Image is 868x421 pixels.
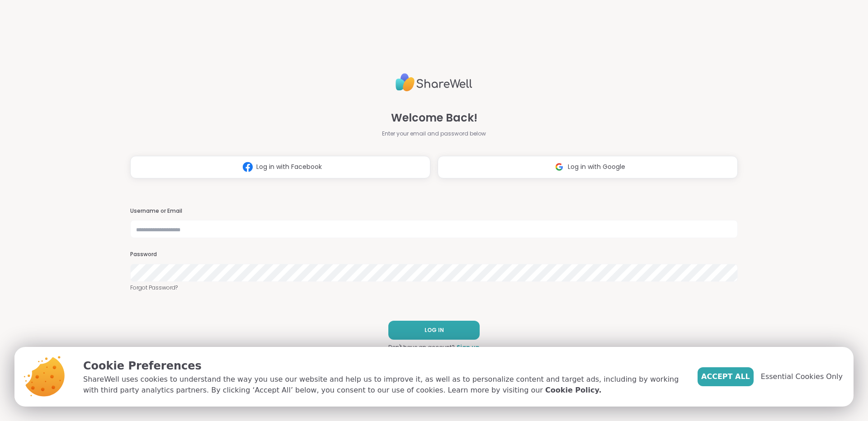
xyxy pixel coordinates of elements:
img: ShareWell Logomark [551,159,568,175]
p: Cookie Preferences [83,358,683,374]
a: Forgot Password? [130,284,738,292]
span: Essential Cookies Only [761,371,843,382]
h3: Password [130,251,738,258]
img: ShareWell Logo [396,70,472,95]
button: Accept All [698,367,754,386]
span: Don't have an account? [388,343,455,351]
img: ShareWell Logomark [239,159,256,175]
span: LOG IN [425,326,444,334]
p: ShareWell uses cookies to understand the way you use our website and help us to improve it, as we... [83,374,683,396]
button: LOG IN [388,321,480,340]
h3: Username or Email [130,207,738,215]
span: Log in with Google [568,162,625,172]
span: Accept All [701,371,750,382]
button: Log in with Facebook [130,156,430,178]
span: Welcome Back! [391,110,477,126]
span: Log in with Facebook [256,162,322,172]
a: Cookie Policy. [545,385,601,396]
span: Enter your email and password below [382,130,486,138]
a: Sign up [457,343,480,351]
button: Log in with Google [438,156,738,178]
